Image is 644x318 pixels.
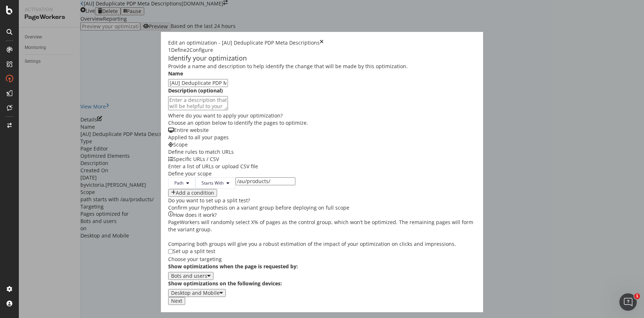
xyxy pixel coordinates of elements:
[168,119,476,127] div: Choose an option below to identify the pages to optimize.
[195,177,236,189] button: Starts With
[168,54,476,63] div: Identify your optimization
[168,46,171,54] div: 1
[190,46,213,54] div: Configure
[168,141,476,148] div: Scope
[168,219,476,248] div: PageWorkers will randomly select X% of pages as the control group, which won’t be optimized. The ...
[168,39,320,46] div: Edit an optimization - [AU] Deduplicate PDP Meta Descriptions
[168,204,476,211] div: Confirm your hypothesis on a variant group before deploying on full scope
[168,289,226,297] button: Desktop and Mobile
[168,134,476,141] div: Applied to all your pages
[320,39,324,46] div: times
[171,46,187,54] div: Define
[171,290,220,296] div: Desktop and Mobile
[173,248,215,256] div: Set up a split test
[168,70,183,77] label: Name
[176,190,214,196] div: Add a condition
[168,272,213,280] button: Bots and users
[168,163,476,170] div: Enter a list of URLs or upload CSV file
[168,79,228,87] input: Enter an optimization name to easily find it back
[634,293,640,299] span: 1
[187,46,190,54] div: 2
[161,32,483,312] div: modal
[168,156,476,163] div: Specific URLs / CSV
[168,148,476,156] div: Define rules to match URLs
[171,273,207,279] div: Bots and users
[201,180,224,186] span: Starts With
[168,189,217,197] button: Add a condition
[168,256,476,263] div: Choose your targeting
[619,293,637,311] iframe: Intercom live chat
[168,87,223,94] label: Description (optional)
[168,112,476,119] div: Where do you want to apply your optimization?
[168,280,282,287] label: Show optimizations on the following devices:
[173,211,217,219] div: How does it work?
[168,127,476,134] div: Entire website
[168,263,298,270] label: Show optimizations when the page is requested by:
[168,297,185,305] button: Next
[168,170,476,177] div: Define your scope
[174,180,183,186] span: Path
[168,197,476,204] div: Do you want to set up a split test?
[168,177,195,189] button: Path
[168,63,476,70] div: Provide a name and description to help identify the change that will be made by this optimization.
[171,298,182,304] div: Next
[168,211,476,248] div: info banner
